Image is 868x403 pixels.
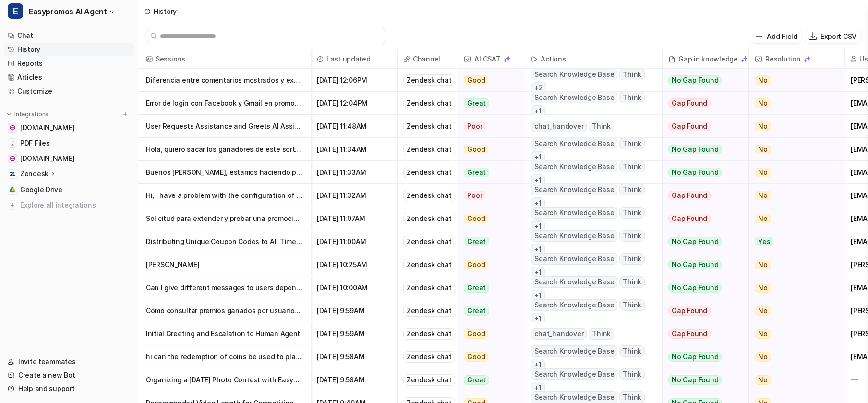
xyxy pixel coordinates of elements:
[464,214,488,223] span: Good
[755,168,771,177] span: No
[403,305,455,317] div: Zendesk chat
[4,43,134,56] a: History
[767,31,797,41] p: Add Field
[458,207,519,230] button: Good
[403,213,455,224] div: Zendesk chat
[4,152,134,165] a: www.easypromosapp.com[DOMAIN_NAME]
[663,253,741,276] button: No Gap Found
[668,122,711,131] span: Gap Found
[20,123,74,133] span: [DOMAIN_NAME]
[315,184,393,207] span: [DATE] 11:32AM
[668,98,711,108] span: Gap Found
[6,111,12,118] img: expand menu
[4,198,134,212] a: Explore all integrations
[531,207,617,219] span: Search Knowledge Base
[464,168,489,177] span: Great
[315,368,393,391] span: [DATE] 9:58AM
[663,69,741,92] button: No Gap Found
[464,75,488,85] span: Good
[458,230,519,253] button: Great
[458,69,519,92] button: Good
[458,299,519,322] button: Great
[29,5,107,18] span: Easypromos AI Agent
[619,391,645,403] span: Think
[20,185,62,195] span: Google Drive
[749,276,837,299] button: No
[4,382,134,395] a: Help and support
[619,184,645,195] span: Think
[619,92,645,103] span: Think
[458,322,519,345] button: Good
[403,167,455,178] div: Zendesk chat
[458,161,519,184] button: Great
[458,253,519,276] button: Good
[619,299,645,311] span: Think
[531,290,545,301] span: + 1
[146,368,303,391] p: Organizing a [DATE] Photo Contest with Easypromos
[749,253,837,276] button: No
[531,328,587,340] span: chat_handover
[4,71,134,84] a: Articles
[4,57,134,70] a: Reports
[403,121,455,132] div: Zendesk chat
[589,328,614,340] span: Think
[146,69,303,92] p: Diferencia entre comentarios mostrados y exportados en sorteo
[531,161,617,172] span: Search Knowledge Base
[20,154,74,163] span: [DOMAIN_NAME]
[749,299,837,322] button: No
[4,368,134,382] a: Create a new Bot
[403,351,455,363] div: Zendesk chat
[749,92,837,115] button: No
[403,74,455,86] div: Zendesk chat
[464,352,488,362] span: Good
[146,184,303,207] p: Hi, I have a problem with the configuration of our promo that is going to be used on a tablet at ...
[458,184,519,207] button: Poor
[531,253,617,265] span: Search Knowledge Base
[755,75,771,85] span: No
[668,214,711,223] span: Gap Found
[619,69,645,80] span: Think
[619,161,645,172] span: Think
[749,69,837,92] button: No
[666,49,745,69] div: Gap in knowledge
[668,75,722,85] span: No Gap Found
[10,187,15,193] img: Google Drive
[589,121,614,132] span: Think
[4,355,134,368] a: Invite teammates
[668,329,711,339] span: Gap Found
[403,144,455,155] div: Zendesk chat
[531,267,545,278] span: + 1
[663,184,741,207] button: Gap Found
[403,374,455,386] div: Zendesk chat
[10,171,15,177] img: Zendesk
[663,115,741,138] button: Gap Found
[755,260,771,269] span: No
[315,276,393,299] span: [DATE] 10:00AM
[531,382,545,393] span: + 1
[531,151,545,163] span: + 1
[146,161,303,184] p: Buenos [PERSON_NAME], estamos haciendo pruebas de la ruleta via url y en bastantes dispositivos n...
[401,49,454,69] span: Channel
[663,92,741,115] button: Gap Found
[531,184,617,195] span: Search Knowledge Base
[668,168,722,177] span: No Gap Found
[753,49,841,69] span: Resolution
[668,352,722,362] span: No Gap Found
[458,92,519,115] button: Great
[146,207,303,230] p: Solicitud para extender y probar una promoción hasta mañana
[315,230,393,253] span: [DATE] 11:00AM
[458,276,519,299] button: Great
[146,115,303,138] p: User Requests Assistance and Greets AI Assistant
[531,345,617,357] span: Search Knowledge Base
[755,122,771,131] span: No
[10,156,15,161] img: www.easypromosapp.com
[663,207,741,230] button: Gap Found
[755,352,771,362] span: No
[755,237,773,246] span: Yes
[668,375,722,385] span: No Gap Found
[751,29,801,43] button: Add Field
[668,283,722,293] span: No Gap Found
[755,191,771,200] span: No
[755,329,771,339] span: No
[663,230,741,253] button: No Gap Found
